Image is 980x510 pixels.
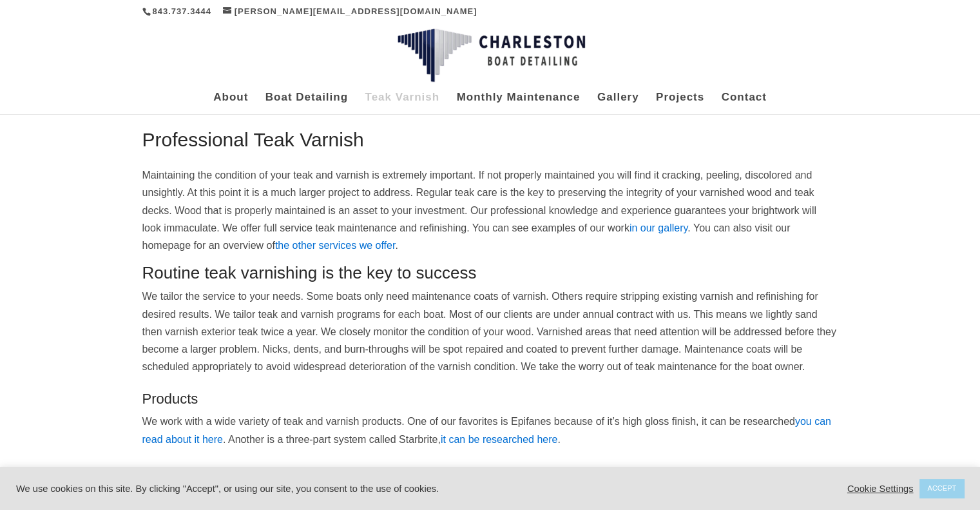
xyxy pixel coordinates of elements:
h2: Routine teak varnishing is the key to success [142,264,838,288]
a: About [213,93,248,114]
a: in our gallery [629,222,687,233]
a: 843.737.3444 [153,6,212,16]
h3: Products [142,392,838,413]
p: Maintaining the condition of your teak and varnish is extremely important. If not properly mainta... [142,166,838,254]
a: Boat Detailing [265,93,348,114]
a: it can be researched here [441,434,557,445]
a: Cookie Settings [847,483,914,495]
a: Monthly Maintenance [457,93,581,114]
a: ACCEPT [919,479,964,498]
p: We work with a wide variety of teak and varnish products. One of our favorites is Epifanes becaus... [142,413,838,447]
a: you can read about it here [142,416,831,444]
a: Gallery [597,93,639,114]
p: We tailor the service to your needs. Some boats only need maintenance coats of varnish. Others re... [142,288,838,375]
img: Charleston Boat Detailing [398,28,585,83]
a: Contact [722,93,767,114]
a: the other services we offer [275,240,395,251]
a: Projects [656,93,704,114]
div: We use cookies on this site. By clicking "Accept", or using our site, you consent to the use of c... [16,483,680,495]
a: [PERSON_NAME][EMAIL_ADDRESS][DOMAIN_NAME] [223,6,477,16]
a: Teak Varnish [365,93,439,114]
h1: Professional Teak Varnish [142,130,838,156]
